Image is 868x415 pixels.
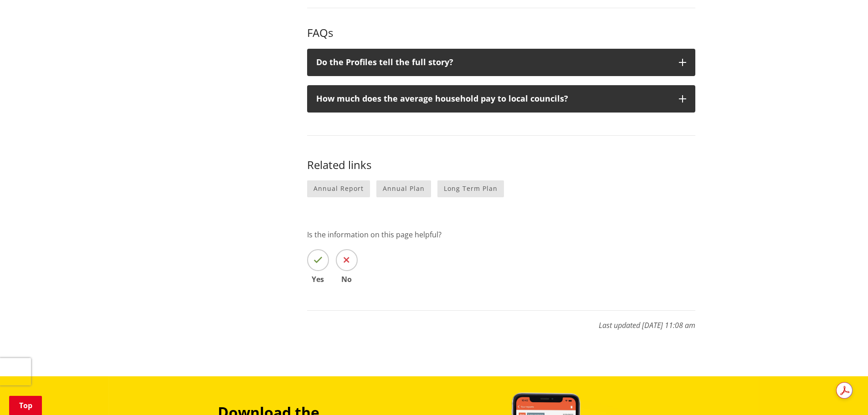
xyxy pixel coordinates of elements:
[376,180,431,197] a: Annual Plan
[437,180,504,197] a: Long Term Plan
[307,180,370,197] a: Annual Report
[307,159,695,172] h3: Related links
[307,310,695,331] p: Last updated [DATE] 11:08 am
[307,26,695,40] h3: FAQs
[316,58,670,67] div: Do the Profiles tell the full story?
[9,396,42,415] a: Top
[307,49,695,76] button: Do the Profiles tell the full story?
[307,229,695,240] p: Is the information on this page helpful?
[307,276,329,283] span: Yes
[307,85,695,113] button: How much does the average household pay to local councils?
[336,276,358,283] span: No
[826,377,859,410] iframe: Messenger Launcher
[316,94,670,103] div: How much does the average household pay to local councils?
